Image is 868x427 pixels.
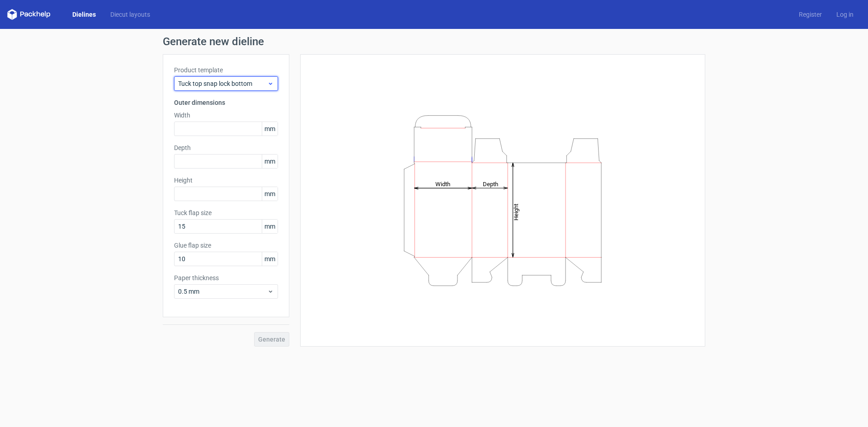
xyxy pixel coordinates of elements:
[829,10,861,19] a: Log in
[174,241,278,250] label: Glue flap size
[178,79,267,88] span: Tuck top snap lock bottom
[262,155,278,168] span: mm
[163,36,705,47] h1: Generate new dieline
[513,203,519,220] tspan: Height
[792,10,829,19] a: Register
[65,10,103,19] a: Dielines
[174,273,278,282] label: Paper thickness
[174,208,278,217] label: Tuck flap size
[262,122,278,136] span: mm
[262,252,278,266] span: mm
[174,98,278,107] h3: Outer dimensions
[174,66,278,75] label: Product template
[262,187,278,201] span: mm
[174,143,278,152] label: Depth
[483,180,498,187] tspan: Depth
[103,10,157,19] a: Diecut layouts
[435,180,450,187] tspan: Width
[262,220,278,233] span: mm
[174,111,278,120] label: Width
[178,287,267,296] span: 0.5 mm
[174,176,278,185] label: Height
